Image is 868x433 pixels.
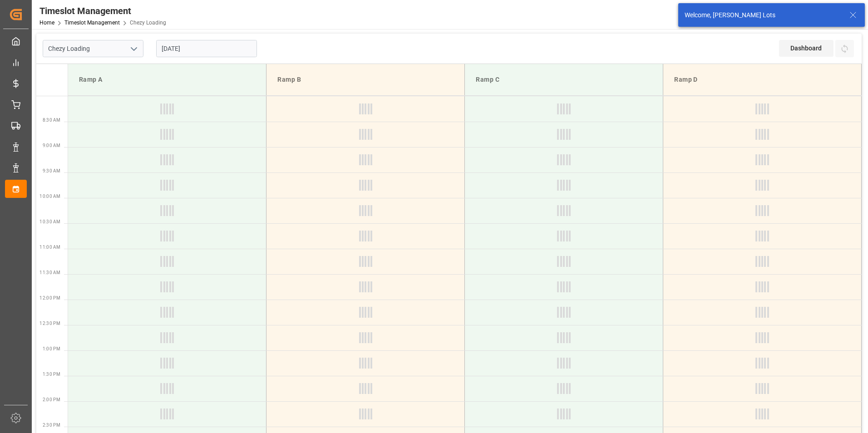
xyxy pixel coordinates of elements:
span: 10:00 AM [39,194,60,199]
span: 11:30 AM [39,270,60,275]
span: 2:00 PM [43,397,60,402]
div: Ramp D [671,71,854,88]
div: Timeslot Management [39,4,166,18]
span: 11:00 AM [39,245,60,250]
span: 2:30 PM [43,423,60,428]
div: Ramp C [472,71,656,88]
span: 10:30 AM [39,219,60,224]
span: 9:30 AM [43,168,60,173]
span: 12:30 PM [39,321,60,326]
span: 1:30 PM [43,372,60,377]
input: Type to search/select [43,40,143,57]
button: open menu [127,42,140,56]
a: Home [39,20,54,26]
span: 9:00 AM [43,143,60,148]
a: Timeslot Management [64,20,120,26]
input: DD-MM-YYYY [156,40,257,57]
div: Ramp B [274,71,457,88]
div: Ramp A [75,71,259,88]
div: Dashboard [779,40,833,57]
span: 12:00 PM [39,295,60,300]
span: 1:00 PM [43,346,60,351]
div: Welcome, [PERSON_NAME] Lots [685,10,841,20]
span: 8:30 AM [43,118,60,123]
